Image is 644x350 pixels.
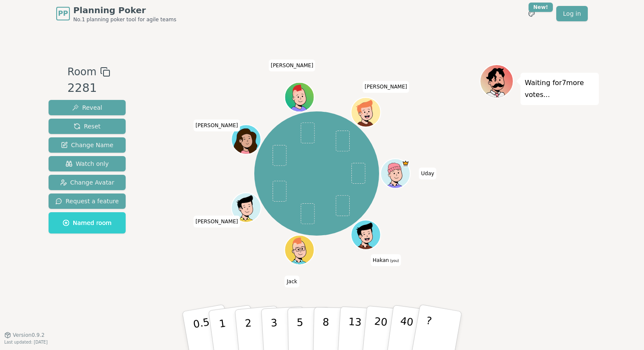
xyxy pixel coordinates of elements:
[49,175,126,190] button: Change Avatar
[4,332,45,339] button: Version0.9.2
[67,80,110,97] div: 2281
[193,216,240,228] span: Click to change your name
[73,16,176,23] span: No.1 planning poker tool for agile teams
[58,9,68,19] span: PP
[49,137,126,153] button: Change Name
[371,254,401,266] span: Click to change your name
[63,219,112,227] span: Named room
[55,197,119,205] span: Request a feature
[56,4,176,23] a: PPPlanning PokerNo.1 planning poker tool for agile teams
[4,340,48,344] span: Last updated: [DATE]
[72,103,102,112] span: Reveal
[49,119,126,134] button: Reset
[61,141,113,149] span: Change Name
[73,4,176,16] span: Planning Poker
[13,332,45,339] span: Version 0.9.2
[49,193,126,209] button: Request a feature
[362,81,409,93] span: Click to change your name
[525,77,595,101] p: Waiting for 7 more votes...
[49,156,126,171] button: Watch only
[66,159,109,168] span: Watch only
[67,64,96,80] span: Room
[74,122,101,131] span: Reset
[49,212,126,233] button: Named room
[49,100,126,115] button: Reveal
[352,221,379,248] button: Click to change your avatar
[529,3,553,12] div: New!
[419,168,437,179] span: Click to change your name
[60,178,115,187] span: Change Avatar
[402,159,409,167] span: Uday is the host
[389,259,399,262] span: (you)
[524,6,539,21] button: New!
[193,120,240,131] span: Click to change your name
[556,6,588,21] a: Log in
[285,276,299,287] span: Click to change your name
[269,60,316,71] span: Click to change your name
